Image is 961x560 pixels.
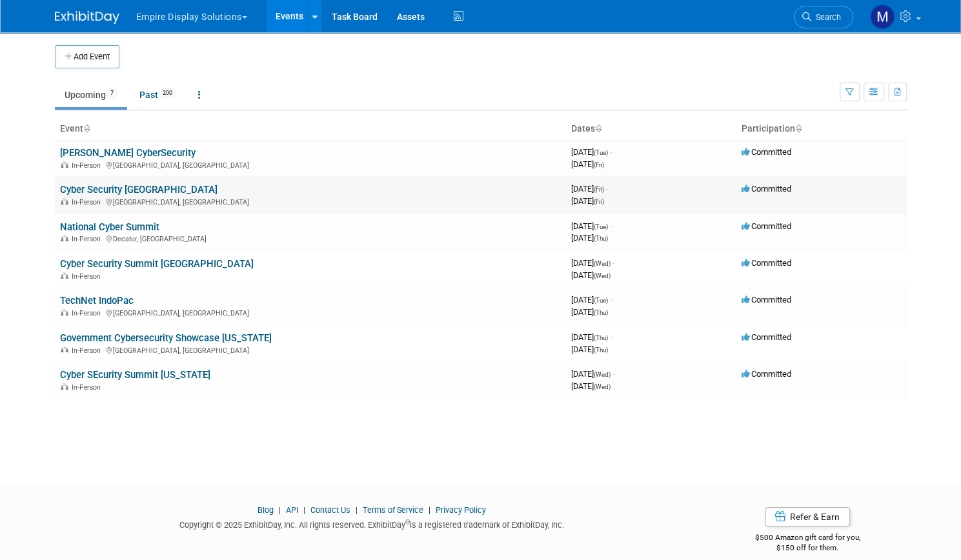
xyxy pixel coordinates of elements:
[72,272,105,281] span: In-Person
[60,221,159,233] a: National Cyber Summit
[594,260,611,267] span: (Wed)
[610,221,612,231] span: -
[708,543,907,554] div: $150 off for them.
[55,11,119,24] img: ExhibitDay
[708,524,907,554] div: $500 Amazon gift card for you,
[286,505,298,515] a: API
[594,309,608,316] span: (Thu)
[72,161,105,170] span: In-Person
[61,346,68,353] img: In-Person Event
[60,159,561,170] div: [GEOGRAPHIC_DATA], [GEOGRAPHIC_DATA]
[594,235,608,242] span: (Thu)
[794,6,853,28] a: Search
[595,123,602,134] a: Sort by Start Date
[594,223,608,230] span: (Tue)
[571,270,611,280] span: [DATE]
[60,258,254,270] a: Cyber Security Summit [GEOGRAPHIC_DATA]
[60,295,134,306] a: TechNet IndoPac
[571,381,611,391] span: [DATE]
[130,83,186,107] a: Past200
[60,369,210,381] a: Cyber SEcurity Summit [US_STATE]
[594,149,608,156] span: (Tue)
[742,369,791,379] span: Committed
[571,221,612,231] span: [DATE]
[571,295,612,305] span: [DATE]
[258,505,274,515] a: Blog
[352,505,361,515] span: |
[742,258,791,268] span: Committed
[61,309,68,315] img: In-Person Event
[795,123,802,134] a: Sort by Participation Type
[742,184,791,194] span: Committed
[60,147,196,159] a: [PERSON_NAME] CyberSecurity
[405,519,410,526] sup: ®
[55,516,689,531] div: Copyright © 2025 ExhibitDay, Inc. All rights reserved. ExhibitDay is a registered trademark of Ex...
[72,198,105,206] span: In-Person
[60,196,561,206] div: [GEOGRAPHIC_DATA], [GEOGRAPHIC_DATA]
[55,83,127,107] a: Upcoming7
[736,118,907,140] th: Participation
[72,235,105,243] span: In-Person
[594,297,608,304] span: (Tue)
[811,12,841,22] span: Search
[61,235,68,241] img: In-Person Event
[870,5,895,29] img: Matt h
[571,345,608,354] span: [DATE]
[606,184,608,194] span: -
[61,272,68,279] img: In-Person Event
[276,505,284,515] span: |
[60,345,561,355] div: [GEOGRAPHIC_DATA], [GEOGRAPHIC_DATA]
[594,383,611,390] span: (Wed)
[159,88,176,98] span: 200
[571,196,604,206] span: [DATE]
[742,295,791,305] span: Committed
[610,147,612,157] span: -
[61,383,68,390] img: In-Person Event
[425,505,434,515] span: |
[594,346,608,354] span: (Thu)
[436,505,486,515] a: Privacy Policy
[571,159,604,169] span: [DATE]
[60,233,561,243] div: Decatur, [GEOGRAPHIC_DATA]
[765,507,850,526] a: Refer & Earn
[60,307,561,317] div: [GEOGRAPHIC_DATA], [GEOGRAPHIC_DATA]
[742,147,791,157] span: Committed
[612,258,614,268] span: -
[363,505,423,515] a: Terms of Service
[594,272,611,279] span: (Wed)
[571,233,608,243] span: [DATE]
[566,118,736,140] th: Dates
[55,118,566,140] th: Event
[72,346,105,355] span: In-Person
[310,505,350,515] a: Contact Us
[594,334,608,341] span: (Thu)
[106,88,117,98] span: 7
[72,383,105,392] span: In-Person
[60,184,217,195] a: Cyber Security [GEOGRAPHIC_DATA]
[610,295,612,305] span: -
[571,258,614,268] span: [DATE]
[571,307,608,317] span: [DATE]
[61,198,68,205] img: In-Person Event
[60,332,272,344] a: Government Cybersecurity Showcase [US_STATE]
[742,221,791,231] span: Committed
[612,369,614,379] span: -
[55,45,119,68] button: Add Event
[594,371,611,378] span: (Wed)
[742,332,791,342] span: Committed
[61,161,68,168] img: In-Person Event
[72,309,105,317] span: In-Person
[571,184,608,194] span: [DATE]
[300,505,309,515] span: |
[594,186,604,193] span: (Fri)
[571,147,612,157] span: [DATE]
[594,161,604,168] span: (Fri)
[594,198,604,205] span: (Fri)
[83,123,90,134] a: Sort by Event Name
[571,369,614,379] span: [DATE]
[571,332,612,342] span: [DATE]
[610,332,612,342] span: -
